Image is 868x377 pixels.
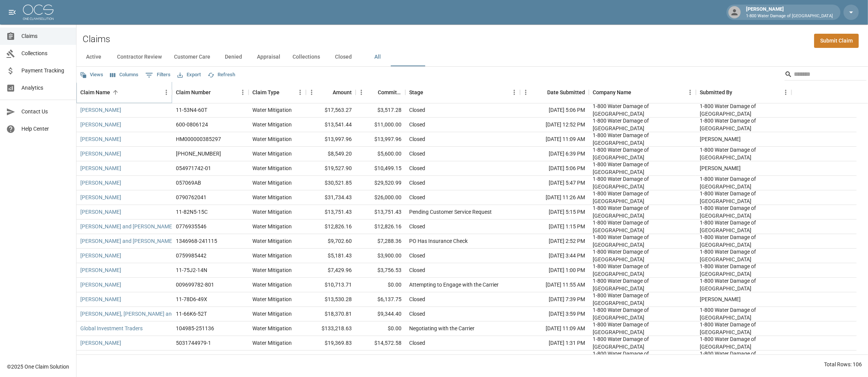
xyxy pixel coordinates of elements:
[356,147,405,161] div: $5,600.00
[409,223,425,230] div: Closed
[280,87,290,98] button: Sort
[409,325,475,332] div: Negotiating with the Carrier
[732,87,743,98] button: Sort
[306,321,356,336] div: $133,218.63
[294,87,306,98] button: Menu
[409,237,468,245] div: PO Has Insurance Check
[7,363,69,370] div: © 2025 One Claim Solution
[593,219,692,234] div: 1-800 Water Damage of Athens
[593,335,692,351] div: 1-800 Water Damage of Athens
[306,161,356,176] div: $19,527.90
[211,87,221,98] button: Sort
[21,108,70,116] span: Contact Us
[520,118,589,132] div: [DATE] 12:52 PM
[520,103,589,118] div: [DATE] 5:06 PM
[252,237,292,245] div: Water Mitigation
[409,135,425,143] div: Closed
[252,150,292,157] div: Water Mitigation
[176,164,211,172] div: 054971742-01
[589,82,696,103] div: Company Name
[333,82,352,103] div: Amount
[520,87,532,98] button: Menu
[356,190,405,205] div: $26,000.00
[520,220,589,234] div: [DATE] 1:15 PM
[252,164,292,172] div: Water Mitigation
[409,121,425,128] div: Closed
[593,102,692,118] div: 1-800 Water Damage of Athens
[176,295,207,303] div: 11-78D6-49X
[700,248,788,263] div: 1-800 Water Damage of Athens
[593,161,692,176] div: 1-800 Water Damage of Athens
[252,339,292,347] div: Water Mitigation
[176,237,217,245] div: 1346968-241115
[520,292,589,307] div: [DATE] 7:39 PM
[80,193,121,201] a: [PERSON_NAME]
[593,204,692,220] div: 1-800 Water Damage of Athens
[80,354,121,361] a: [PERSON_NAME]
[356,278,405,292] div: $0.00
[356,234,405,249] div: $7,288.36
[76,82,172,103] div: Claim Name
[593,277,692,292] div: 1-800 Water Damage of Athens
[684,87,696,98] button: Menu
[252,208,292,216] div: Water Mitigation
[409,82,423,103] div: Stage
[306,234,356,249] div: $9,702.60
[237,87,249,98] button: Menu
[356,292,405,307] div: $6,137.75
[409,208,492,216] div: Pending Customer Service Request
[593,233,692,249] div: 1-800 Water Damage of Athens
[21,125,70,133] span: Help Center
[367,87,378,98] button: Sort
[76,48,868,66] div: dynamic tabs
[176,339,211,347] div: 5031744979-1
[700,219,788,234] div: 1-800 Water Damage of Athens
[176,354,221,361] div: 300-0294842-2024
[176,310,207,318] div: 11-66K6-52T
[252,281,292,288] div: Water Mitigation
[176,150,221,157] div: 300-0028369-2024
[409,295,425,303] div: Closed
[700,135,741,143] div: Chad Fallows
[356,103,405,118] div: $3,517.28
[168,48,216,66] button: Customer Care
[252,223,292,230] div: Water Mitigation
[80,106,121,114] a: [PERSON_NAME]
[306,118,356,132] div: $13,541.44
[306,176,356,190] div: $30,521.85
[593,262,692,278] div: 1-800 Water Damage of Athens
[252,354,292,361] div: Water Mitigation
[520,82,589,103] div: Date Submitted
[700,164,741,172] div: Chad Fallows
[746,13,833,20] p: 1-800 Water Damage of [GEOGRAPHIC_DATA]
[520,249,589,263] div: [DATE] 3:44 PM
[216,48,251,66] button: Denied
[5,5,20,20] button: open drawer
[252,310,292,318] div: Water Mitigation
[176,325,214,332] div: 104985-251136
[176,223,206,230] div: 0776935546
[108,69,140,81] button: Select columns
[356,336,405,351] div: $14,572.58
[700,277,788,292] div: 1-800 Water Damage of Athens
[409,281,499,288] div: Attempting to Engage with the Carrier
[80,339,121,347] a: [PERSON_NAME]
[700,102,788,118] div: 1-800 Water Damage of Athens
[593,190,692,205] div: 1-800 Water Damage of Athens
[700,117,788,132] div: 1-800 Water Damage of Athens
[306,278,356,292] div: $10,713.71
[80,135,121,143] a: [PERSON_NAME]
[520,205,589,220] div: [DATE] 5:15 PM
[306,87,317,98] button: Menu
[785,68,866,82] div: Search
[520,132,589,147] div: [DATE] 11:09 AM
[824,361,862,368] div: Total Rows: 106
[80,266,121,274] a: [PERSON_NAME]
[356,220,405,234] div: $12,826.16
[409,164,425,172] div: Closed
[409,339,425,347] div: Closed
[700,321,788,336] div: 1-800 Water Damage of Athens
[409,193,425,201] div: Closed
[356,132,405,147] div: $13,997.96
[176,266,207,274] div: 11-75J2-14N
